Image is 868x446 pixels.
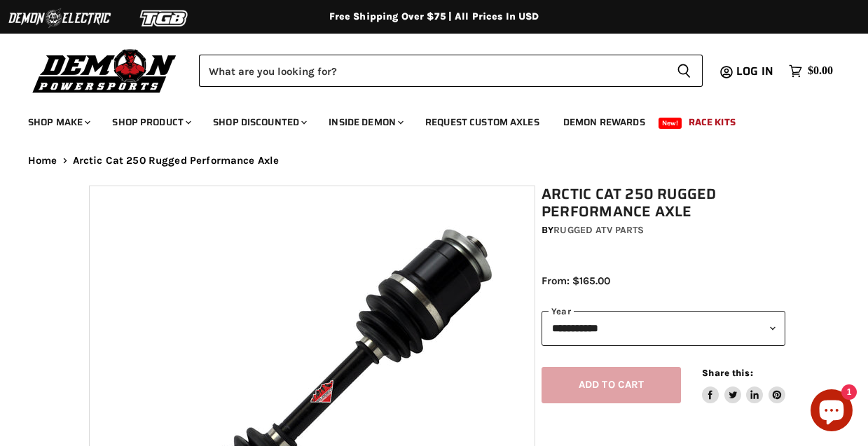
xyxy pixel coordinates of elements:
img: Demon Electric Logo 2 [7,5,112,32]
img: TGB Logo 2 [112,5,217,32]
span: Log in [736,62,773,80]
aside: Share this: [702,367,785,404]
select: year [542,311,785,345]
a: Shop Make [18,108,99,137]
a: Log in [730,65,782,78]
a: Shop Product [102,108,200,137]
a: Shop Discounted [202,108,315,137]
inbox-online-store-chat: Shopify online store chat [806,389,857,435]
a: Home [28,155,57,167]
span: $0.00 [808,64,833,78]
span: Share this: [702,368,752,378]
img: Demon Powersports [28,46,181,95]
h1: Arctic Cat 250 Rugged Performance Axle [542,186,785,221]
span: From: $165.00 [542,274,610,287]
a: Rugged ATV Parts [553,224,644,236]
a: Request Custom Axles [415,108,550,137]
a: Inside Demon [318,108,412,137]
input: Search [199,55,666,87]
form: Product [199,55,703,87]
ul: Main menu [18,102,829,137]
a: Demon Rewards [553,108,656,137]
span: Arctic Cat 250 Rugged Performance Axle [73,155,280,167]
div: by [542,223,785,238]
span: New! [659,118,682,129]
button: Search [666,55,703,87]
a: $0.00 [782,61,840,81]
a: Race Kits [678,108,746,137]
